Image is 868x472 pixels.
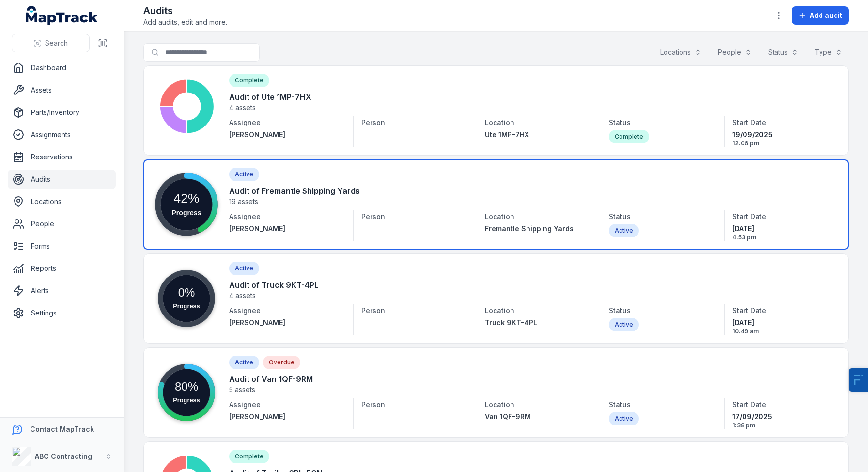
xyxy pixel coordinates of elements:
[485,412,585,422] a: Van 1QF-9RM
[485,130,529,139] span: Ute 1MP-7HX
[8,170,116,189] a: Audits
[8,80,116,100] a: Assets
[732,412,833,429] time: 17/09/2025, 1:38:40 pm
[143,4,227,17] h2: Audits
[732,422,833,429] span: 1:38 pm
[8,125,116,144] a: Assignments
[8,281,116,300] a: Alerts
[732,412,833,422] span: 17/09/2025
[732,130,833,140] span: 19/09/2025
[732,234,833,241] span: 4:53 pm
[732,140,833,147] span: 12:06 pm
[8,58,116,78] a: Dashboard
[732,318,833,335] time: 18/09/2025, 10:49:23 am
[609,224,639,237] div: Active
[609,318,639,331] div: Active
[229,412,345,422] a: [PERSON_NAME]
[12,34,90,52] button: Search
[485,130,585,140] a: Ute 1MP-7HX
[792,6,849,25] button: Add audit
[712,43,758,62] button: People
[8,259,116,278] a: Reports
[45,38,68,48] span: Search
[485,318,537,327] span: Truck 9KT-4PL
[732,130,833,147] time: 19/09/2025, 12:06:59 pm
[30,425,94,433] strong: Contact MapTrack
[485,318,585,328] a: Truck 9KT-4PL
[485,224,573,233] span: Fremantle Shipping Yards
[8,103,116,122] a: Parts/Inventory
[732,224,833,234] span: [DATE]
[229,318,345,328] a: [PERSON_NAME]
[8,236,116,256] a: Forms
[732,328,833,335] span: 10:49 am
[485,224,585,234] a: Fremantle Shipping Yards
[609,412,639,425] div: Active
[26,6,98,25] a: MapTrack
[654,43,708,62] button: Locations
[35,452,92,460] strong: ABC Contracting
[485,412,531,421] span: Van 1QF-9RM
[732,224,833,241] time: 18/09/2025, 4:53:02 pm
[609,130,649,143] div: Complete
[229,224,345,234] a: [PERSON_NAME]
[810,11,842,20] span: Add audit
[229,130,345,140] a: [PERSON_NAME]
[8,303,116,323] a: Settings
[762,43,805,62] button: Status
[808,43,849,62] button: Type
[8,147,116,167] a: Reservations
[143,17,227,27] span: Add audits, edit and more.
[732,318,833,328] span: [DATE]
[8,214,116,234] a: People
[8,192,116,211] a: Locations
